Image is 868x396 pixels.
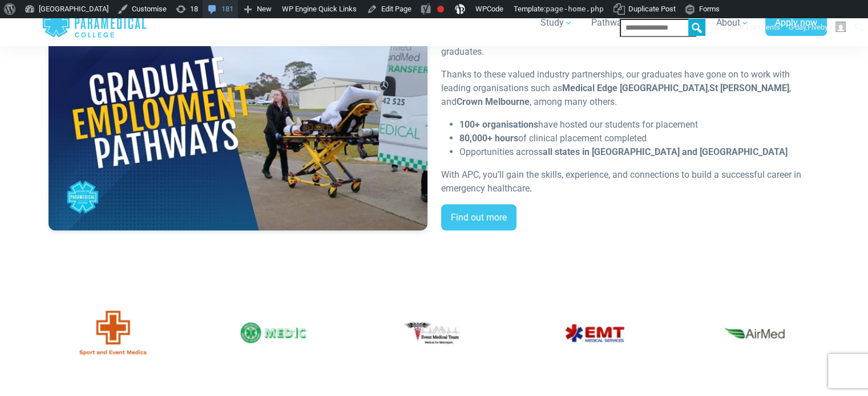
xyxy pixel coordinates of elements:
img: Logo [560,299,629,368]
img: Logo [79,299,147,368]
p: With APC, you’ll gain the skills, experience, and connections to build a successful career in eme... [441,168,820,195]
span: page-home.php [546,5,604,13]
div: 6 / 60 [41,290,184,377]
a: Find out more [441,205,516,231]
p: Thanks to these valued industry partnerships, our graduates have gone on to work with leading org... [441,68,820,109]
a: G'day, [785,18,850,36]
a: Suspend Transients [711,18,785,36]
strong: 100+ organisations [459,119,538,130]
li: of clinical placement completed [459,132,820,145]
div: 7 / 60 [202,290,345,377]
div: Focus keyphrase not set [437,6,444,13]
strong: Medical Edge [GEOGRAPHIC_DATA] [562,83,708,93]
li: have hosted our students for placement [459,118,820,132]
iframe: How APC’s Industry Partnerships Open Doors for Students & Grads [49,18,427,231]
img: Logo [239,299,308,368]
strong: Crown Melbourne [457,96,530,107]
strong: St [PERSON_NAME] [709,83,789,93]
strong: 80,000+ hours [459,133,518,144]
strong: all states in [GEOGRAPHIC_DATA] and [GEOGRAPHIC_DATA] [543,146,788,157]
div: 10 / 60 [683,290,826,377]
img: Logo [399,299,468,368]
span: Fiveby5 [808,23,832,31]
img: Logo [721,299,789,368]
li: Opportunities across [459,145,820,159]
div: 9 / 60 [523,290,666,377]
div: 8 / 60 [362,290,506,377]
